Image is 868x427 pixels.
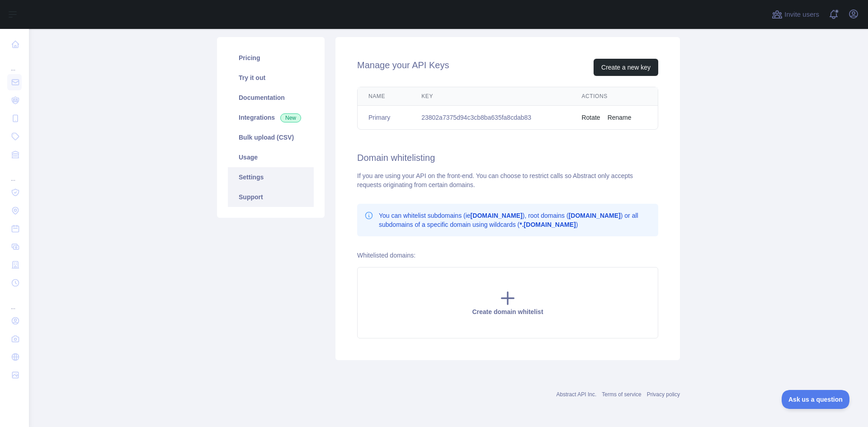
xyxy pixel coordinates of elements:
[228,187,314,207] a: Support
[557,391,597,398] a: Abstract API Inc.
[228,48,314,68] a: Pricing
[280,113,301,122] span: New
[410,106,571,130] td: 23802a7375d94c3cb8ba635fa8cdab83
[569,212,621,219] b: [DOMAIN_NAME]
[770,7,821,22] button: Invite users
[357,252,415,259] label: Whitelisted domains:
[594,59,658,76] button: Create a new key
[228,108,314,127] a: Integrations New
[228,88,314,108] a: Documentation
[357,151,658,164] h2: Domain whitelisting
[784,9,819,20] span: Invite users
[228,68,314,88] a: Try it out
[228,147,314,167] a: Usage
[228,167,314,187] a: Settings
[602,391,641,398] a: Terms of service
[228,127,314,147] a: Bulk upload (CSV)
[471,212,523,219] b: [DOMAIN_NAME]
[410,87,571,106] th: Key
[7,54,22,72] div: ...
[782,390,850,409] iframe: Toggle Customer Support
[357,171,658,189] div: If you are using your API on the front-end. You can choose to restrict calls so Abstract only acc...
[519,221,576,228] b: *.[DOMAIN_NAME]
[581,113,600,122] button: Rotate
[571,87,658,106] th: Actions
[358,87,410,106] th: Name
[647,391,680,398] a: Privacy policy
[358,106,410,130] td: Primary
[379,211,651,229] p: You can whitelist subdomains (ie ), root domains ( ) or all subdomains of a specific domain using...
[357,59,449,76] h2: Manage your API Keys
[7,293,22,311] div: ...
[608,113,632,122] button: Rename
[7,164,22,183] div: ...
[472,308,543,315] span: Create domain whitelist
